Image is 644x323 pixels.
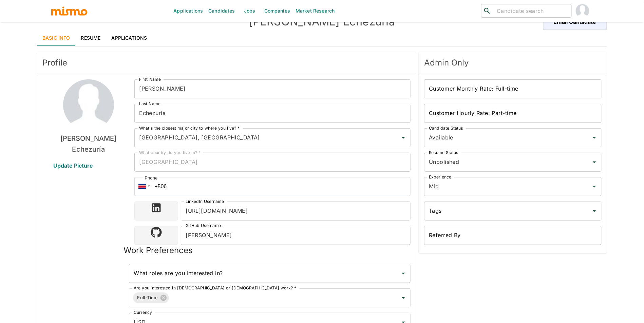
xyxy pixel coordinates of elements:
[576,4,589,18] img: Maria Lujan Ciommo
[42,57,411,68] span: Profile
[76,30,106,46] a: Resume
[399,269,408,278] button: Open
[45,157,101,174] span: Update Picture
[139,76,161,82] label: First Name
[429,150,458,155] label: Resume Status
[133,292,169,303] div: Full-Time
[429,174,451,180] label: Experience
[179,15,465,28] h4: [PERSON_NAME] Echezuría
[124,245,193,256] h5: Work Preferences
[424,57,602,68] span: Admin Only
[134,177,152,196] div: Costa Rica: + 506
[590,182,599,191] button: Open
[590,206,599,216] button: Open
[494,6,569,16] input: Candidate search
[134,310,152,316] label: Currency
[139,101,160,107] label: Last Name
[133,294,162,302] span: Full-Time
[134,285,297,291] label: Are you interested in [DEMOGRAPHIC_DATA] or [DEMOGRAPHIC_DATA] work? *
[590,133,599,142] button: Open
[399,293,408,303] button: Open
[106,30,153,46] a: Applications
[139,125,240,131] label: What's the closest major city to where you live? *
[139,150,201,155] label: What country do you live in? *
[399,133,408,142] button: Open
[429,125,463,131] label: Candidate Status
[186,198,224,204] label: LinkedIn Username
[143,175,159,182] div: Phone
[590,157,599,167] button: Open
[134,177,411,196] input: 1 (702) 123-4567
[37,30,76,46] a: Basic Info
[543,14,607,30] button: Email Candidate
[51,6,88,16] img: logo
[42,133,134,155] h6: [PERSON_NAME] Echezuría
[186,223,221,229] label: GitHub Username
[63,79,114,130] img: Werner Echezuría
